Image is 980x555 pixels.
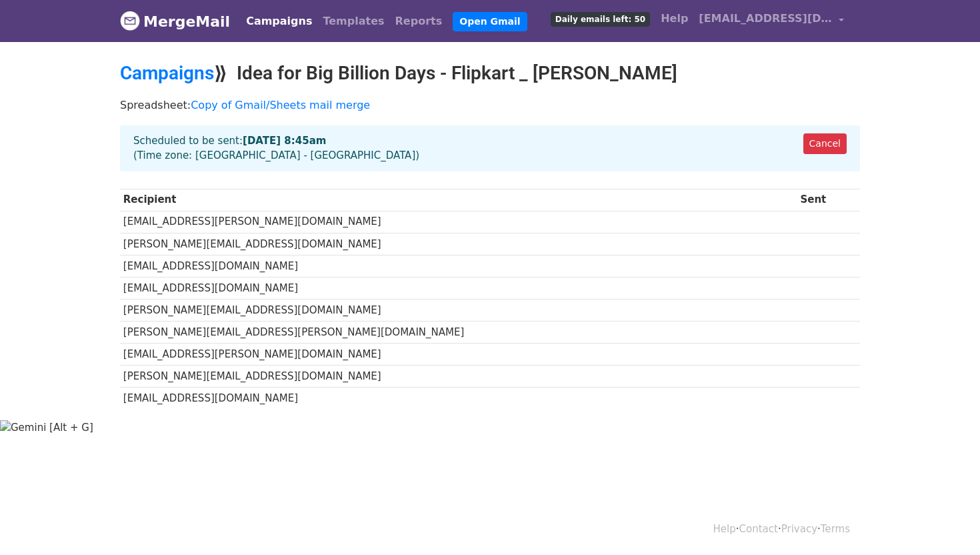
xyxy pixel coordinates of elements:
a: Open Gmail [453,12,527,31]
a: Terms [821,523,850,535]
th: Recipient [120,189,797,211]
a: Contact [739,523,778,535]
a: Daily emails left: 50 [545,5,655,32]
a: Campaigns [241,8,317,35]
th: Sent [797,189,860,211]
a: Templates [317,8,389,35]
a: Cancel [803,133,847,154]
span: Daily emails left: 50 [551,12,650,27]
a: Reports [390,8,448,35]
strong: [DATE] 8:45am [243,135,326,147]
a: Help [655,5,693,32]
td: [PERSON_NAME][EMAIL_ADDRESS][DOMAIN_NAME] [120,366,797,388]
span: [EMAIL_ADDRESS][DOMAIN_NAME] [699,11,832,27]
td: [PERSON_NAME][EMAIL_ADDRESS][DOMAIN_NAME] [120,300,797,322]
td: [PERSON_NAME][EMAIL_ADDRESS][DOMAIN_NAME] [120,233,797,255]
h2: ⟫ Idea for Big Billion Days - Flipkart _ [PERSON_NAME] [120,62,860,85]
a: Help [713,523,736,535]
td: [EMAIL_ADDRESS][DOMAIN_NAME] [120,255,797,277]
td: [EMAIL_ADDRESS][DOMAIN_NAME] [120,277,797,299]
p: Spreadsheet: [120,98,860,112]
a: Copy of Gmail/Sheets mail merge [191,99,370,111]
img: MergeMail logo [120,11,140,31]
a: MergeMail [120,7,230,35]
td: [PERSON_NAME][EMAIL_ADDRESS][PERSON_NAME][DOMAIN_NAME] [120,322,797,344]
td: [EMAIL_ADDRESS][DOMAIN_NAME] [120,388,797,410]
a: Campaigns [120,62,214,84]
a: [EMAIL_ADDRESS][DOMAIN_NAME] [693,5,849,37]
td: [EMAIL_ADDRESS][PERSON_NAME][DOMAIN_NAME] [120,211,797,233]
div: Scheduled to be sent: (Time zone: [GEOGRAPHIC_DATA] - [GEOGRAPHIC_DATA]) [120,125,860,171]
td: [EMAIL_ADDRESS][PERSON_NAME][DOMAIN_NAME] [120,344,797,366]
a: Privacy [781,523,817,535]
